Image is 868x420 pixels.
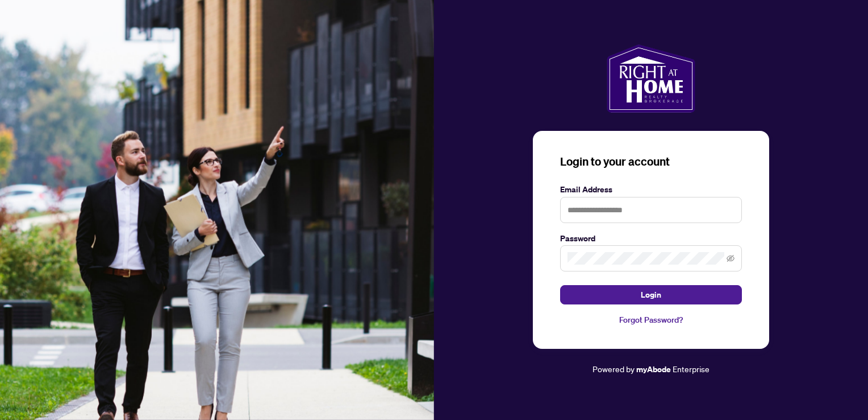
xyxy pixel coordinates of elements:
span: eye-invisible [727,254,735,262]
span: Powered by [592,364,635,374]
a: myAbode [636,363,671,376]
label: Password [560,232,742,245]
img: ma-logo [607,44,695,113]
span: Login [641,286,661,304]
button: Login [560,285,742,304]
label: Email Address [560,183,742,196]
h3: Login to your account [560,154,742,170]
span: Enterprise [673,364,710,374]
a: Forgot Password? [560,314,742,326]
